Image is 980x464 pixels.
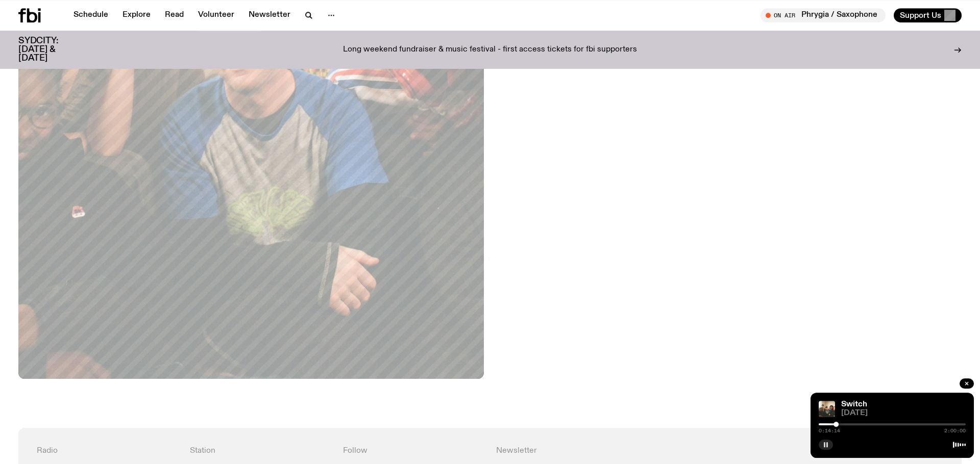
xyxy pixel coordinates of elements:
a: Volunteer [192,8,240,22]
span: [DATE] [841,409,966,417]
h4: Radio [37,446,178,456]
button: On AirPhrygia / Saxophone [761,8,886,22]
span: 2:00:00 [944,428,966,433]
h4: Station [190,446,331,456]
h4: Newsletter [496,446,790,456]
h3: SYDCITY: [DATE] & [DATE] [18,37,84,63]
a: Newsletter [242,8,297,22]
a: Schedule [67,8,114,22]
a: Switch [841,400,867,408]
button: Support Us [894,8,962,22]
img: A warm film photo of the switch team sitting close together. from left to right: Cedar, Lau, Sand... [819,401,835,417]
h4: Follow [343,446,484,456]
p: Long weekend fundraiser & music festival - first access tickets for fbi supporters [343,45,637,55]
a: Read [159,8,190,22]
span: Support Us [900,11,941,20]
a: Explore [116,8,157,22]
span: 0:14:14 [819,428,840,433]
